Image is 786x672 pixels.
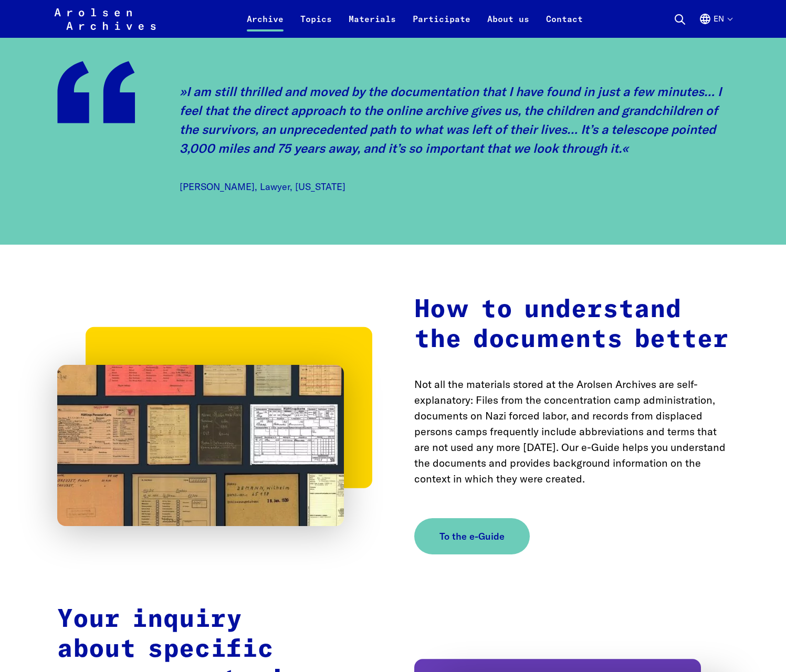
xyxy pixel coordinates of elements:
button: English, language selection [699,13,732,38]
a: Materials [340,13,404,38]
a: About us [479,13,538,38]
a: To the e-Guide [414,518,530,554]
a: Archive [238,13,292,38]
p: I am still thrilled and moved by the documentation that I have found in just a few minutes… I fee... [180,82,729,157]
p: Not all the materials stored at the Arolsen Archives are self-explanatory: Files from the concent... [414,376,729,487]
a: Topics [292,13,340,38]
a: Participate [404,13,479,38]
strong: How to understand the documents better [414,297,729,353]
nav: Primary [238,6,591,31]
span: To the e-Guide [439,529,505,543]
cite: [PERSON_NAME], Lawyer, [US_STATE] [180,181,345,193]
a: Contact [538,13,591,38]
